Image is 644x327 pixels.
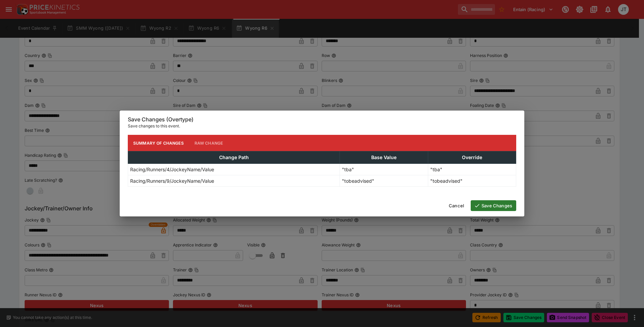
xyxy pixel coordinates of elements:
[428,151,516,164] th: Override
[130,177,214,184] p: Racing/Runners/9/JockeyName/Value
[128,123,516,129] p: Save changes to this event.
[340,175,428,187] td: "tobeadvised"
[130,166,214,173] p: Racing/Runners/4/JockeyName/Value
[471,200,516,211] button: Save Changes
[128,151,340,164] th: Change Path
[340,164,428,175] td: "tba"
[340,151,428,164] th: Base Value
[128,135,189,151] button: Summary of Changes
[128,116,516,123] h6: Save Changes (Overtype)
[428,175,516,187] td: "tobeadvised"
[428,164,516,175] td: "tba"
[445,200,468,211] button: Cancel
[189,135,229,151] button: Raw Change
